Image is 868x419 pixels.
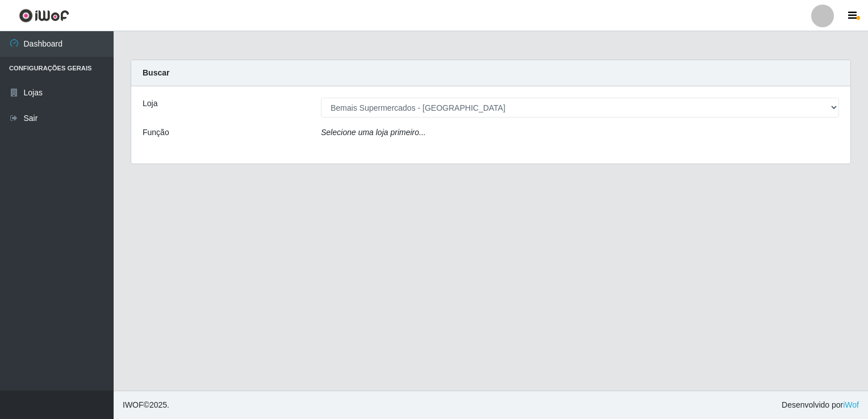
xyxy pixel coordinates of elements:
strong: Buscar [143,68,169,77]
label: Loja [143,98,157,110]
label: Função [143,127,169,139]
img: CoreUI Logo [19,9,69,23]
span: © 2025 . [123,399,169,411]
i: Selecione uma loja primeiro... [321,128,425,137]
span: Desenvolvido por [782,399,859,411]
a: iWof [843,400,859,409]
span: IWOF [123,400,144,409]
